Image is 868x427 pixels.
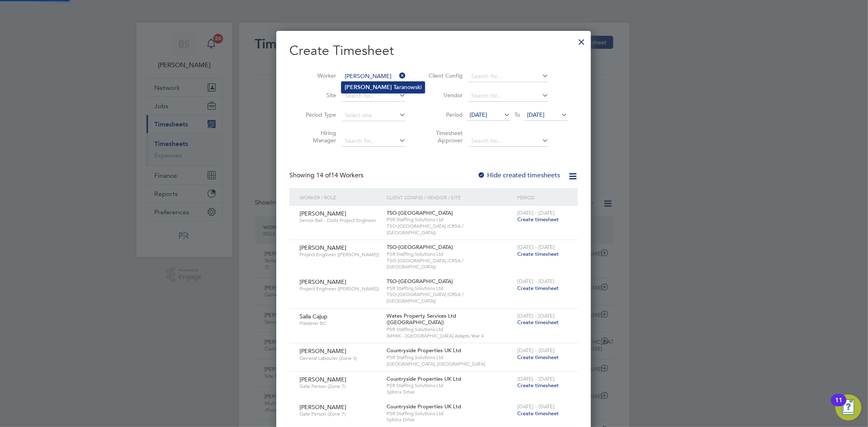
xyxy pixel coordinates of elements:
span: [PERSON_NAME] [300,376,346,383]
span: TSO-[GEOGRAPHIC_DATA] [387,278,453,285]
span: Salla Cajup [300,313,328,320]
span: Countryside Properties UK Ltd [387,347,461,354]
div: Client Config / Vendor / Site [385,188,515,207]
span: 14 of [316,171,331,179]
span: [PERSON_NAME] [300,244,346,251]
span: Create timesheet [517,216,559,223]
span: [PERSON_NAME] [300,210,346,217]
span: Project Engineer ([PERSON_NAME]) [300,285,380,292]
span: Countryside Properties UK Ltd [387,375,461,382]
span: To [512,109,523,120]
span: IM98K - [GEOGRAPHIC_DATA] Adapts Year 4 [387,333,513,339]
span: [DATE] - [DATE] [517,375,555,382]
div: Period [515,188,570,207]
span: Create timesheet [517,251,559,257]
span: Gate Person (Zone 7) [300,383,380,390]
input: Search for... [468,90,549,102]
span: [PERSON_NAME] [300,347,346,355]
div: 11 [835,400,842,411]
span: Wates Property Services Ltd ([GEOGRAPHIC_DATA]) [387,312,456,326]
span: [DATE] - [DATE] [517,403,555,410]
span: TSO-[GEOGRAPHIC_DATA] [387,209,453,216]
span: [DATE] [470,111,487,118]
div: Showing [289,171,365,180]
input: Search for... [342,71,406,82]
span: PSR Staffing Solutions Ltd [387,382,513,389]
label: Client Config [426,72,463,79]
span: General Labourer (Zone 3) [300,355,380,362]
span: [DATE] - [DATE] [517,278,555,285]
span: Create timesheet [517,285,559,292]
h2: Create Timesheet [289,42,578,59]
span: 14 Workers [316,171,363,179]
label: Period [426,111,463,118]
span: Countryside Properties UK Ltd [387,403,461,410]
label: Hiring Manager [300,129,336,144]
div: Worker / Role [297,188,385,207]
span: Create timesheet [517,410,559,417]
span: TSO-[GEOGRAPHIC_DATA] (CRSA / [GEOGRAPHIC_DATA]) [387,291,513,304]
span: Project Engineer ([PERSON_NAME]) [300,251,380,258]
input: Search for... [468,135,549,147]
label: Timesheet Approver [426,129,463,144]
span: [PERSON_NAME] [300,403,346,411]
span: Sphinx Drive [387,389,513,395]
span: [GEOGRAPHIC_DATA], [GEOGRAPHIC_DATA] [387,361,513,367]
span: TSO-[GEOGRAPHIC_DATA] (CRSA / [GEOGRAPHIC_DATA]) [387,223,513,235]
label: Hide created timesheets [477,171,560,179]
span: PSR Staffing Solutions Ltd [387,285,513,292]
label: Worker [300,72,336,79]
button: Open Resource Center, 11 new notifications [835,394,861,420]
span: PSR Staffing Solutions Ltd [387,216,513,223]
span: [DATE] - [DATE] [517,209,555,216]
span: Create timesheet [517,319,559,326]
input: Search for... [342,90,406,102]
span: [PERSON_NAME] [300,278,346,285]
label: Period Type [300,111,336,118]
span: TSO-[GEOGRAPHIC_DATA] [387,244,453,251]
span: [DATE] [527,111,544,118]
span: TSO-[GEOGRAPHIC_DATA] (CRSA / [GEOGRAPHIC_DATA]) [387,257,513,270]
input: Search for... [468,71,549,82]
span: Plasterer BC [300,320,380,327]
span: PSR Staffing Solutions Ltd [387,354,513,361]
input: Select one [342,110,406,121]
span: [DATE] - [DATE] [517,312,555,319]
span: Create timesheet [517,354,559,361]
b: [PERSON_NAME] [345,84,392,91]
span: Create timesheet [517,382,559,389]
input: Search for... [342,135,406,147]
span: PSR Staffing Solutions Ltd [387,251,513,257]
label: Site [300,91,336,99]
span: [DATE] - [DATE] [517,244,555,251]
li: ranowski [341,82,425,93]
label: Vendor [426,91,463,99]
span: Gate Person (Zone 7) [300,411,380,417]
span: [DATE] - [DATE] [517,347,555,354]
b: Ta [394,84,399,91]
span: Sphinx Drive [387,416,513,423]
span: Senior Rail - Civils Project Engineer [300,217,380,224]
span: PSR Staffing Solutions Ltd [387,326,513,333]
span: PSR Staffing Solutions Ltd [387,410,513,417]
